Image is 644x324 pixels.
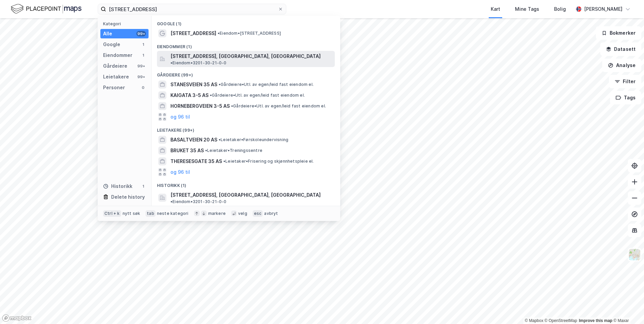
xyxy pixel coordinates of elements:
[554,5,566,13] div: Bolig
[170,102,230,110] span: HORNEBERGVEIEN 3-5 AS
[170,60,227,66] span: Eiendom • 3201-30-21-0-0
[2,314,32,322] a: Mapbox homepage
[218,31,220,36] span: •
[210,93,212,98] span: •
[103,40,120,48] div: Google
[152,16,340,28] div: Google (1)
[170,199,227,204] span: Eiendom • 3201-30-21-0-0
[610,91,641,104] button: Tags
[596,26,641,40] button: Bokmerker
[238,211,247,216] div: velg
[525,318,543,323] a: Mapbox
[170,29,216,37] span: [STREET_ADDRESS]
[103,84,125,92] div: Personer
[223,159,314,164] span: Leietaker • Frisering og skjønnhetspleie el.
[218,31,281,36] span: Eiendom • [STREET_ADDRESS]
[146,210,156,217] div: tab
[170,157,222,165] span: THERESESGATE 35 AS
[205,148,207,153] span: •
[584,5,622,13] div: [PERSON_NAME]
[545,318,577,323] a: OpenStreetMap
[157,211,189,216] div: neste kategori
[170,80,217,89] span: STANESVEIEN 35 AS
[111,193,145,201] div: Delete history
[140,42,146,47] div: 1
[123,211,140,216] div: nytt søk
[170,191,321,199] span: [STREET_ADDRESS], [GEOGRAPHIC_DATA], [GEOGRAPHIC_DATA]
[103,51,132,59] div: Eiendommer
[170,199,172,204] span: •
[152,177,340,190] div: Historikk (1)
[170,136,217,144] span: BASALTVEIEN 20 AS
[491,5,500,13] div: Kart
[106,4,278,14] input: Søk på adresse, matrikkel, gårdeiere, leietakere eller personer
[103,182,132,190] div: Historikk
[170,113,190,121] button: og 96 til
[231,103,326,109] span: Gårdeiere • Utl. av egen/leid fast eiendom el.
[219,82,314,87] span: Gårdeiere • Utl. av egen/leid fast eiendom el.
[205,148,262,153] span: Leietaker • Treningssentre
[628,248,641,261] img: Z
[136,74,146,79] div: 99+
[219,137,288,142] span: Leietaker • Førskoleundervisning
[140,85,146,90] div: 0
[103,73,129,81] div: Leietakere
[170,168,190,176] button: og 96 til
[103,210,121,217] div: Ctrl + k
[136,31,146,36] div: 99+
[210,93,305,98] span: Gårdeiere • Utl. av egen/leid fast eiendom el.
[579,318,612,323] a: Improve this map
[152,67,340,79] div: Gårdeiere (99+)
[103,62,127,70] div: Gårdeiere
[136,63,146,69] div: 99+
[170,147,204,155] span: BRUKET 35 AS
[610,292,644,324] iframe: Chat Widget
[170,52,321,60] span: [STREET_ADDRESS], [GEOGRAPHIC_DATA], [GEOGRAPHIC_DATA]
[609,75,641,88] button: Filter
[140,184,146,189] div: 1
[219,137,221,142] span: •
[253,210,263,217] div: esc
[515,5,539,13] div: Mine Tags
[231,103,233,108] span: •
[219,82,221,87] span: •
[208,211,226,216] div: markere
[600,42,641,56] button: Datasett
[223,159,225,164] span: •
[152,39,340,51] div: Eiendommer (1)
[602,59,641,72] button: Analyse
[103,21,149,26] div: Kategori
[264,211,278,216] div: avbryt
[140,53,146,58] div: 1
[103,30,112,38] div: Alle
[170,60,172,65] span: •
[11,3,82,15] img: logo.f888ab2527a4732fd821a326f86c7f29.svg
[152,122,340,134] div: Leietakere (99+)
[170,91,208,99] span: KAIGATA 3-5 AS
